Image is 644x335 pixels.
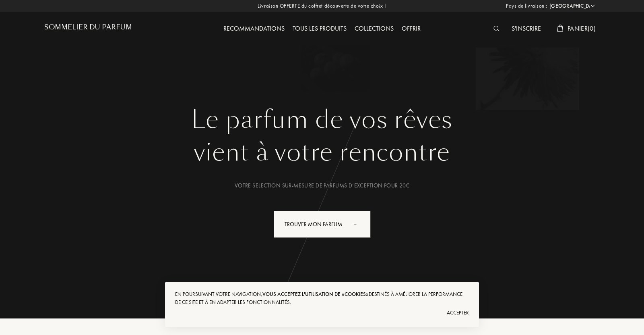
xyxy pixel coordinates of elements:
div: Recommandations [219,24,289,34]
a: S'inscrire [508,24,545,33]
a: Recommandations [219,24,289,33]
div: Accepter [175,306,469,319]
a: Tous les produits [289,24,351,33]
div: animation [351,216,367,232]
div: Tous les produits [289,24,351,34]
span: Panier ( 0 ) [568,24,596,33]
a: Offrir [398,24,425,33]
div: En poursuivant votre navigation, destinés à améliorer la performance de ce site et à en adapter l... [175,290,469,306]
div: vient à votre rencontre [50,134,594,171]
div: Trouver mon parfum [274,211,371,238]
h1: Sommelier du Parfum [44,23,132,31]
div: Collections [351,24,398,34]
a: Collections [351,24,398,33]
a: Sommelier du Parfum [44,23,132,34]
div: S'inscrire [508,24,545,34]
img: cart_white.svg [557,25,563,32]
img: search_icn_white.svg [493,26,500,31]
span: Pays de livraison : [506,2,547,10]
span: vous acceptez l'utilisation de «cookies» [262,291,369,298]
h1: Le parfum de vos rêves [50,105,594,134]
div: Offrir [398,24,425,34]
a: Trouver mon parfumanimation [268,211,377,238]
div: Votre selection sur-mesure de parfums d’exception pour 20€ [50,181,594,190]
